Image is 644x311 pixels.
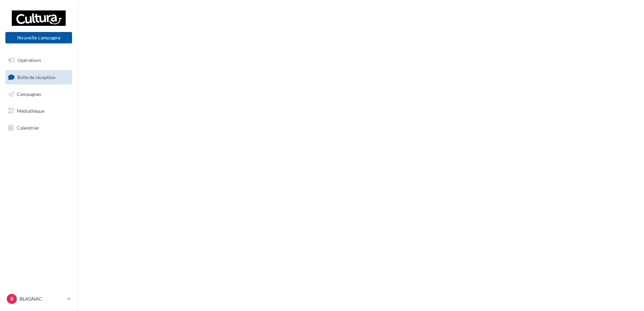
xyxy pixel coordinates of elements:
a: Opérations [4,53,73,67]
button: Nouvelle campagne [5,32,72,43]
span: Médiathèque [17,108,44,114]
a: Médiathèque [4,104,73,118]
span: Calendrier [17,125,39,130]
span: B [10,296,13,302]
span: Opérations [18,57,41,63]
a: Boîte de réception [4,70,73,84]
span: Boîte de réception [17,74,56,80]
span: Campagnes [17,91,41,97]
a: Campagnes [4,87,73,101]
a: B BLAGNAC [5,292,72,305]
a: Calendrier [4,121,73,135]
p: BLAGNAC [20,296,64,302]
